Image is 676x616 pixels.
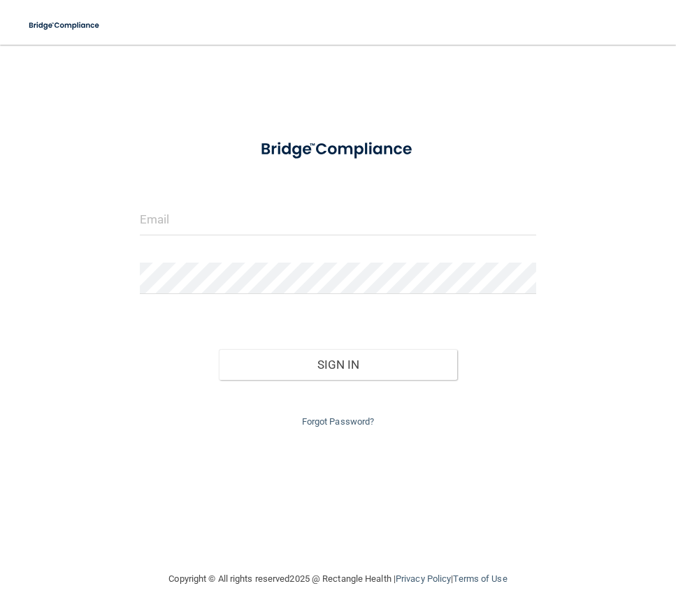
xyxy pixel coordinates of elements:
a: Forgot Password? [302,416,375,427]
img: bridge_compliance_login_screen.278c3ca4.svg [21,11,108,40]
button: Sign In [219,349,457,380]
input: Email [140,204,537,235]
a: Privacy Policy [396,573,451,584]
div: Copyright © All rights reserved 2025 @ Rectangle Health | | [83,557,594,601]
a: Terms of Use [453,573,507,584]
img: bridge_compliance_login_screen.278c3ca4.svg [244,129,432,170]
